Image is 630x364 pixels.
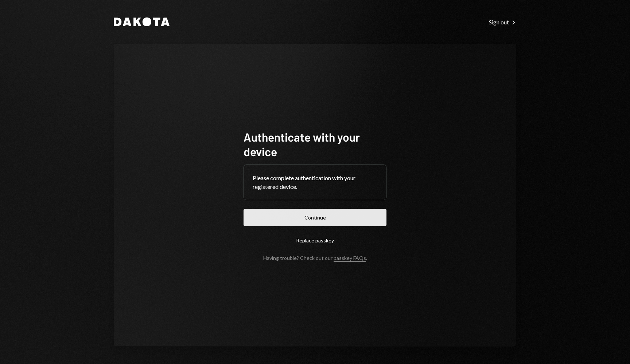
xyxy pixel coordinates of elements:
div: Sign out [489,19,516,26]
button: Replace passkey [244,232,386,249]
a: Sign out [489,18,516,26]
div: Having trouble? Check out our . [263,255,367,261]
div: Please complete authentication with your registered device. [253,174,377,191]
h1: Authenticate with your device [244,130,386,159]
button: Continue [244,209,386,226]
a: passkey FAQs [334,255,366,262]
